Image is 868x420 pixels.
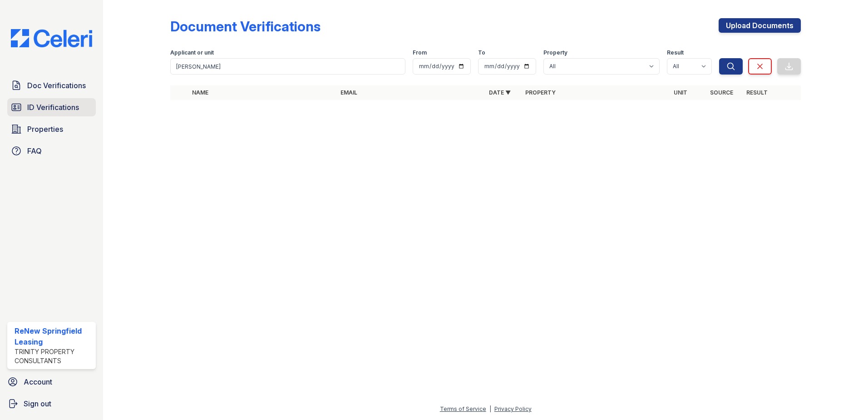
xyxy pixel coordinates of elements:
[4,395,99,413] a: Sign out
[7,98,96,116] a: ID Verifications
[170,49,214,56] label: Applicant or unit
[27,145,42,156] span: FAQ
[667,49,684,56] label: Result
[746,89,768,96] a: Result
[4,29,99,47] img: CE_Logo_Blue-a8612792a0a2168367f1c8372b55b34899dd931a85d93a1a3d3e32e68fde9ad4.png
[24,398,51,409] span: Sign out
[525,89,556,96] a: Property
[340,89,357,96] a: Email
[494,405,532,412] a: Privacy Policy
[478,49,485,56] label: To
[24,376,52,387] span: Account
[27,102,79,113] span: ID Verifications
[7,120,96,138] a: Properties
[4,373,99,391] a: Account
[710,89,733,96] a: Source
[27,80,86,91] span: Doc Verifications
[170,18,321,35] div: Document Verifications
[192,89,208,96] a: Name
[15,325,92,347] div: ReNew Springfield Leasing
[15,347,92,365] div: Trinity Property Consultants
[7,142,96,160] a: FAQ
[7,76,96,95] a: Doc Verifications
[489,405,491,412] div: |
[543,49,567,56] label: Property
[719,18,801,33] a: Upload Documents
[413,49,427,56] label: From
[440,405,486,412] a: Terms of Service
[27,124,63,135] span: Properties
[489,89,511,96] a: Date ▼
[170,58,405,75] input: Search by name, email, or unit number
[674,89,687,96] a: Unit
